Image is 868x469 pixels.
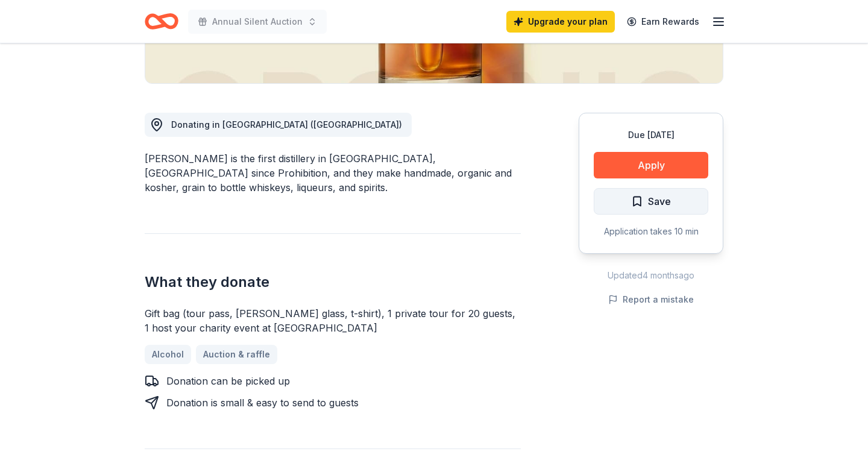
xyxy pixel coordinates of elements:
[608,292,694,307] button: Report a mistake
[594,152,708,178] button: Apply
[171,119,402,130] span: Donating in [GEOGRAPHIC_DATA] ([GEOGRAPHIC_DATA])
[166,374,290,388] div: Donation can be picked up
[579,268,723,283] div: Updated 4 months ago
[145,345,191,364] a: Alcohol
[620,11,706,33] a: Earn Rewards
[145,306,521,335] div: Gift bag (tour pass, [PERSON_NAME] glass, t-shirt), 1 private tour for 20 guests, 1 host your cha...
[594,188,708,215] button: Save
[506,11,615,33] a: Upgrade your plan
[145,151,521,195] div: [PERSON_NAME] is the first distillery in [GEOGRAPHIC_DATA], [GEOGRAPHIC_DATA] since Prohibition, ...
[145,272,521,292] h2: What they donate
[196,345,277,364] a: Auction & raffle
[594,224,708,239] div: Application takes 10 min
[166,395,359,410] div: Donation is small & easy to send to guests
[594,128,708,142] div: Due [DATE]
[188,10,327,34] button: Annual Silent Auction
[648,194,671,209] span: Save
[212,14,303,29] span: Annual Silent Auction
[145,7,178,36] a: Home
